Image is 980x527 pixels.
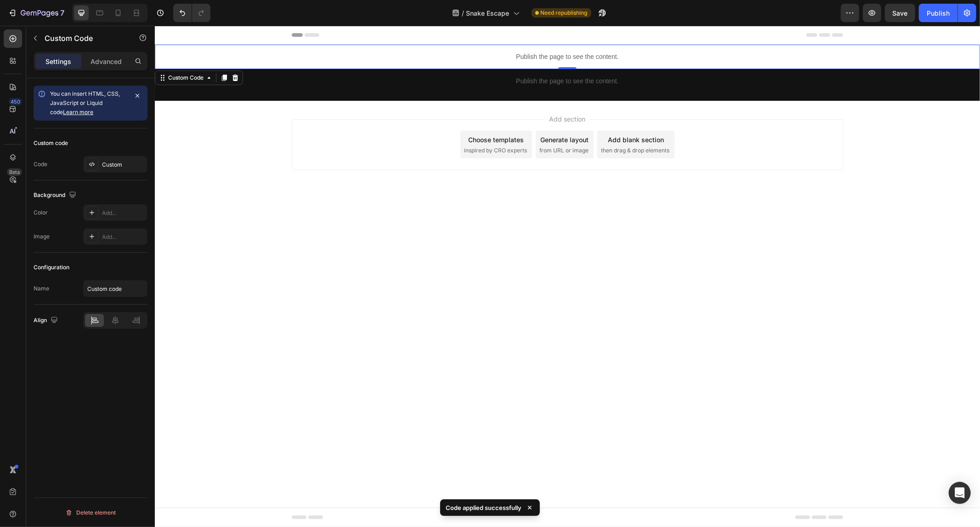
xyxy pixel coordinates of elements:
[4,4,68,22] button: 7
[446,503,521,512] p: Code applied successfully
[453,109,509,119] div: Add blank section
[91,57,122,66] p: Advanced
[893,9,908,17] span: Save
[446,121,515,129] span: then drag & drop elements
[34,232,50,241] div: Image
[386,109,434,119] div: Generate layout
[45,33,123,44] p: Custom Code
[385,121,434,129] span: from URL or image
[314,109,369,119] div: Choose templates
[155,26,980,527] iframe: Design area
[34,263,69,272] div: Configuration
[102,161,145,169] div: Custom
[34,139,68,147] div: Custom code
[34,284,49,293] div: Name
[50,90,120,116] span: You can insert HTML, CSS, JavaScript or Liquid code
[34,505,147,520] button: Delete element
[466,8,510,18] span: Snake Escape
[34,160,47,168] div: Code
[309,121,372,129] span: inspired by CRO experts
[9,98,22,105] div: 450
[541,9,588,17] span: Need republishing
[60,7,64,18] p: 7
[7,168,22,176] div: Beta
[34,208,48,217] div: Color
[391,88,435,98] span: Add section
[885,4,915,22] button: Save
[173,4,210,22] div: Undo/Redo
[949,482,971,504] div: Open Intercom Messenger
[102,209,145,217] div: Add...
[65,507,116,518] div: Delete element
[462,8,465,18] span: /
[34,189,78,202] div: Background
[45,57,71,66] p: Settings
[927,8,950,18] div: Publish
[102,233,145,241] div: Add...
[919,4,957,22] button: Publish
[63,109,93,116] a: Learn more
[34,314,60,327] div: Align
